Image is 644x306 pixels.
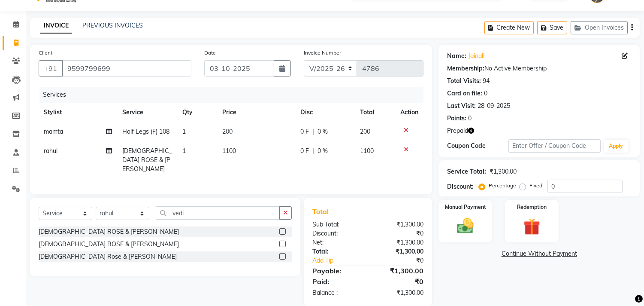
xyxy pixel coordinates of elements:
div: 94 [483,76,490,86]
button: Open Invoices [571,21,628,34]
div: Payable: [306,266,368,276]
div: ₹1,300.00 [368,247,430,256]
label: Manual Payment [445,203,486,211]
span: 0 F [300,127,309,136]
span: rahul [44,147,57,155]
label: Client [39,49,52,57]
div: Discount: [447,182,474,191]
div: ₹1,300.00 [368,220,430,229]
label: Date [204,49,216,57]
a: PREVIOUS INVOICES [82,21,143,29]
div: ₹1,300.00 [368,288,430,297]
div: 0 [468,114,472,123]
span: 0 F [300,147,309,156]
a: Add Tip [306,256,378,265]
div: Total: [306,247,368,256]
span: 200 [360,128,370,135]
span: 1 [182,147,186,155]
div: [DEMOGRAPHIC_DATA] Rose & [PERSON_NAME] [39,252,177,261]
div: ₹0 [378,256,430,265]
img: _cash.svg [452,216,479,236]
span: mamta [44,128,63,135]
div: Sub Total: [306,220,368,229]
span: 1 [182,128,186,135]
label: Redemption [517,203,547,211]
div: Net: [306,238,368,247]
a: Continue Without Payment [440,249,638,258]
a: INVOICE [40,18,72,34]
div: ₹0 [368,276,430,287]
div: ₹1,300.00 [368,238,430,247]
th: Qty [177,103,217,122]
th: Stylist [39,103,117,122]
div: Paid: [306,276,368,287]
span: Prepaid [447,126,468,135]
div: Coupon Code [447,141,508,150]
div: Last Visit: [447,101,476,110]
div: 0 [484,89,487,98]
span: Half Legs (F) 108 [122,128,169,135]
button: +91 [39,60,63,76]
span: | [312,127,314,136]
span: | [312,147,314,156]
button: Save [537,21,567,34]
div: Service Total: [447,167,486,176]
div: ₹1,300.00 [368,266,430,276]
input: Enter Offer / Coupon Code [508,139,600,153]
div: ₹1,300.00 [490,167,517,176]
th: Disc [295,103,355,122]
span: [DEMOGRAPHIC_DATA] ROSE & [PERSON_NAME] [122,147,172,173]
div: Total Visits: [447,76,481,86]
div: [DEMOGRAPHIC_DATA] ROSE & [PERSON_NAME] [39,240,179,249]
div: ₹0 [368,229,430,238]
input: Search by Name/Mobile/Email/Code [62,60,191,76]
div: 28-09-2025 [478,101,510,110]
div: Membership: [447,64,484,73]
div: Balance : [306,288,368,297]
img: _gift.svg [518,216,545,237]
th: Price [217,103,295,122]
span: 1100 [222,147,236,155]
span: 200 [222,128,233,135]
span: 1100 [360,147,374,155]
th: Service [117,103,177,122]
th: Action [395,103,423,122]
input: Search or Scan [156,206,280,220]
div: Services [39,87,430,103]
a: Jainali [468,52,484,61]
span: Total [312,207,332,216]
div: [DEMOGRAPHIC_DATA] ROSE & [PERSON_NAME] [39,227,179,236]
div: No Active Membership [447,64,631,73]
label: Invoice Number [304,49,341,57]
button: Apply [604,140,629,153]
th: Total [355,103,396,122]
div: Points: [447,114,466,123]
div: Name: [447,52,466,61]
div: Card on file: [447,89,482,98]
label: Percentage [489,182,516,190]
span: 0 % [317,127,328,136]
div: Discount: [306,229,368,238]
label: Fixed [529,182,542,190]
button: Create New [484,21,534,34]
span: 0 % [317,147,328,156]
